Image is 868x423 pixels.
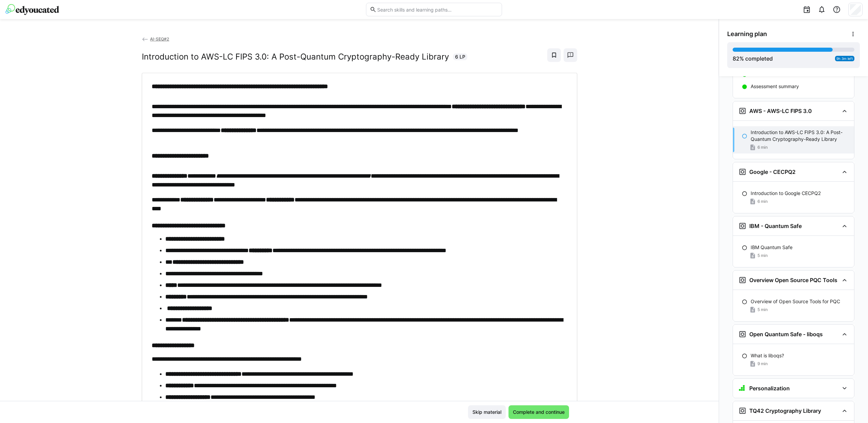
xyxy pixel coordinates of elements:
p: Introduction to Google CECPQ2 [751,190,821,197]
h3: TQ42 Cryptography Library [749,407,821,414]
p: Assessment summary [751,83,799,90]
input: Search skills and learning paths… [377,6,498,13]
h3: IBM - Quantum Safe [749,223,802,229]
span: 5 min [757,307,768,312]
span: 9h 3m left [836,56,853,61]
p: Introduction to AWS-LC FIPS 3.0: A Post-Quantum Cryptography-Ready Library [751,129,849,143]
h3: Open Quantum Safe - liboqs [749,331,823,338]
button: Complete and continue [508,405,569,419]
button: Skip material [468,405,506,419]
a: AI-SEQ#2 [142,36,169,42]
span: Skip material [471,409,502,416]
span: AI-SEQ#2 [150,36,169,42]
h3: Google - CECPQ2 [749,168,796,175]
span: 6 min [757,145,768,150]
span: 5 min [757,253,768,258]
span: Learning plan [727,30,767,38]
h3: Personalization [749,385,790,392]
p: Overview of Open Source Tools for PQC [751,298,840,305]
div: % completed [733,54,773,63]
span: 6 LP [455,53,465,60]
span: Complete and continue [512,409,566,416]
p: What is liboqs? [751,352,784,359]
span: 82 [733,55,739,62]
span: 9 min [757,361,768,367]
p: IBM Quantum Safe [751,244,792,251]
span: 6 min [757,199,768,204]
h3: AWS - AWS-LC FIPS 3.0 [749,108,812,114]
h3: Overview Open Source PQC Tools [749,277,837,283]
h2: Introduction to AWS-LC FIPS 3.0: A Post-Quantum Cryptography-Ready Library [142,52,449,62]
